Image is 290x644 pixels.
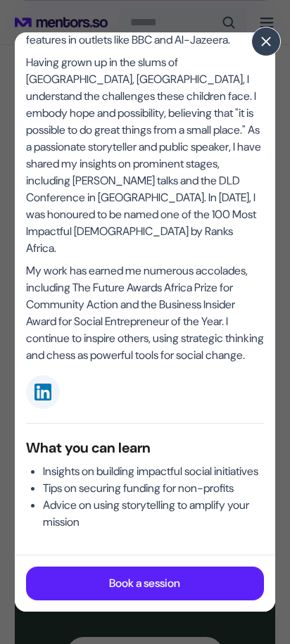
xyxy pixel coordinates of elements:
[26,263,265,364] p: My work has earned me numerous accolades, including The Future Awards Africa Prize for Community ...
[26,54,265,257] p: Having grown up in the slums of [GEOGRAPHIC_DATA], [GEOGRAPHIC_DATA], I understand the challenges...
[109,575,180,592] p: Book a session
[43,497,265,531] li: Advice on using storytelling to amplify your mission
[43,480,265,497] li: Tips on securing funding for non-profits
[26,438,265,457] h5: What you can learn
[34,384,51,400] img: linkedin
[26,567,265,600] button: Book a session
[43,463,265,480] li: Insights on building impactful social initiatives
